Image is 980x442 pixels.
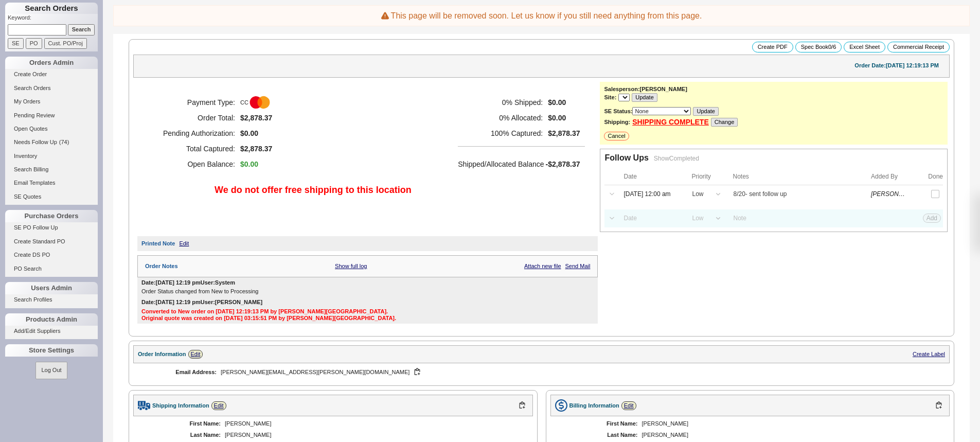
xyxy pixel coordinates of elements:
[391,11,702,21] div: This page will be removed soon. Let us know if you still need anything from this page.
[5,210,98,222] div: Purchase Orders
[604,108,632,114] b: SE Status:
[144,432,221,438] div: Last Name:
[150,126,235,141] h5: Pending Authorization:
[14,139,57,145] span: Needs Follow Up
[5,344,98,357] div: Store Settings
[240,145,272,153] span: $2,878.37
[604,119,630,126] b: Shipping:
[569,402,619,409] div: Billing Information
[5,263,98,274] a: PO Search
[691,173,725,180] div: Priority
[335,263,367,270] a: Show full log
[240,114,272,122] span: $2,878.37
[548,129,580,138] span: $2,878.37
[26,38,42,49] input: PO
[926,215,937,222] span: Add
[5,96,98,107] a: My Orders
[59,139,69,145] span: ( 74 )
[150,156,235,172] h5: Open Balance:
[240,160,258,169] span: $0.00
[5,83,98,94] a: Search Orders
[632,93,657,102] button: Update
[225,420,523,427] div: [PERSON_NAME]
[44,38,87,49] input: Cust. PO/Proj
[144,420,221,427] div: First Name:
[188,350,203,359] a: Edit
[5,178,98,188] a: Email Templates
[548,114,580,122] span: $0.00
[221,367,525,377] div: [PERSON_NAME][EMAIL_ADDRESS][PERSON_NAME][DOMAIN_NAME]
[632,118,709,127] a: SHIPPING COMPLETE
[5,57,98,69] div: Orders Admin
[561,432,638,438] div: Last Name:
[5,110,98,121] a: Pending Review
[923,214,941,223] button: Add
[141,315,594,322] div: Original quote was created on [DATE] 03:15:51 PM by [PERSON_NAME][GEOGRAPHIC_DATA].
[141,240,175,247] div: Printed Note
[14,112,55,118] span: Pending Review
[5,151,98,162] a: Inventory
[225,432,523,438] div: [PERSON_NAME]
[928,173,943,180] div: Done
[5,282,98,294] div: Users Admin
[871,190,906,198] div: [PERSON_NAME]
[150,95,235,110] h5: Payment Type:
[524,263,561,270] a: Attach new file
[211,401,226,410] a: Edit
[871,173,918,180] div: Added By
[604,153,648,163] div: Follow Ups
[150,110,235,126] h5: Order Total:
[893,44,944,50] span: Commercial Receipt
[458,110,543,126] h5: 0 % Allocated:
[604,132,629,140] button: Cancel
[849,44,880,50] span: Excel Sheet
[758,44,788,50] span: Create PDF
[604,94,616,100] b: Site:
[141,299,262,306] div: Date: [DATE] 12:19 pm User: [PERSON_NAME]
[240,92,270,113] span: CC
[150,369,217,376] div: Email Address:
[215,185,412,195] span: We do not offer free shipping to this location
[546,160,580,168] span: -$2,878.37
[604,86,687,92] b: Salesperson: [PERSON_NAME]
[801,44,836,50] span: Spec Book 0 / 6
[608,133,625,139] span: Cancel
[68,24,95,35] input: Search
[618,187,684,201] input: Date
[141,288,594,295] div: Order Status changed from New to Processing
[642,432,940,438] div: [PERSON_NAME]
[240,129,258,138] span: $0.00
[654,155,705,162] div: Show Completed
[5,191,98,202] a: SE Quotes
[854,62,939,69] div: Order Date: [DATE] 12:19:13 PM
[5,250,98,260] a: Create DS PO
[5,326,98,337] a: Add/Edit Suppliers
[8,38,24,49] input: SE
[795,42,842,52] button: Spec Book0/6
[150,141,235,156] h5: Total Captured:
[5,294,98,305] a: Search Profiles
[642,420,940,427] div: [PERSON_NAME]
[5,236,98,247] a: Create Standard PO
[711,118,738,127] button: Change
[5,123,98,134] a: Open Quotes
[458,157,544,171] h5: Shipped/Allocated Balance
[727,211,869,225] input: Note
[844,42,885,52] button: Excel Sheet
[8,14,98,24] p: Keyword:
[152,402,209,409] div: Shipping Information
[623,173,684,180] div: Date
[621,401,636,410] a: Edit
[5,164,98,175] a: Search Billing
[141,279,235,286] div: Date: [DATE] 12:19 pm User: System
[733,173,869,180] div: Notes
[138,351,186,358] div: Order Information
[887,42,950,52] button: Commercial Receipt
[913,351,945,357] a: Create Label
[141,308,594,315] div: Converted to New order on [DATE] 12:19:13 PM by [PERSON_NAME][GEOGRAPHIC_DATA].
[618,211,684,225] input: Date
[145,263,178,270] div: Order Notes
[35,362,67,379] button: Log Out
[5,222,98,233] a: SE PO Follow Up
[5,313,98,326] div: Products Admin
